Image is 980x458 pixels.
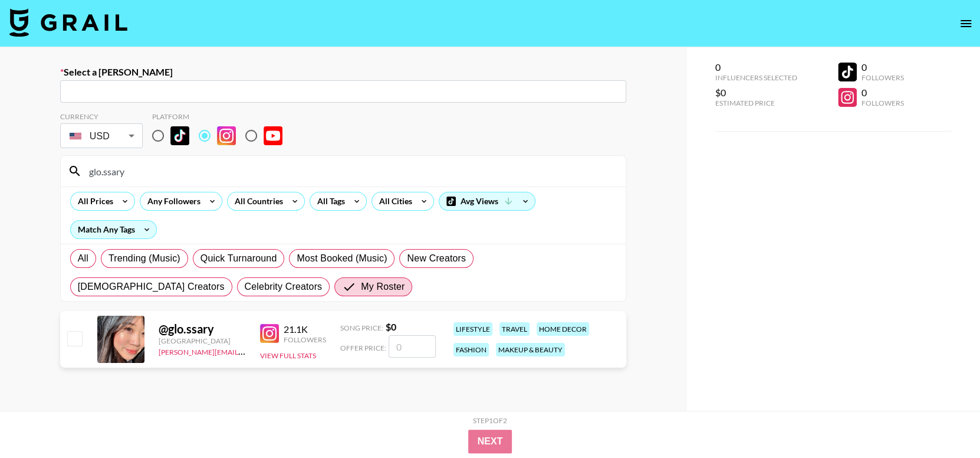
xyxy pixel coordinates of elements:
div: 0 [715,61,797,73]
div: $0 [715,87,797,99]
span: Trending (Music) [108,251,180,266]
span: My Roster [361,280,405,294]
div: All Cities [372,192,415,210]
img: Instagram [217,126,236,145]
div: Estimated Price [715,99,797,107]
div: 0 [861,61,904,73]
img: YouTube [264,126,282,145]
img: Instagram [260,324,279,343]
div: Platform [152,112,292,121]
button: Next [468,430,512,453]
span: Celebrity Creators [245,280,323,294]
div: Currency [60,112,143,121]
div: All Tags [310,192,347,210]
div: Any Followers [140,192,203,210]
div: home decor [537,322,589,336]
span: [DEMOGRAPHIC_DATA] Creators [78,280,225,294]
div: Influencers Selected [715,73,797,82]
div: Step 1 of 2 [473,416,507,425]
button: open drawer [954,12,978,35]
div: travel [499,322,530,336]
div: Followers [861,73,904,82]
img: Grail Talent [9,8,127,37]
div: Match Any Tags [71,221,156,238]
div: [GEOGRAPHIC_DATA] [159,336,246,345]
input: 0 [389,335,436,358]
div: All Prices [71,192,116,210]
label: Select a [PERSON_NAME] [60,66,626,78]
strong: $ 0 [386,321,396,332]
a: [PERSON_NAME][EMAIL_ADDRESS][PERSON_NAME][DOMAIN_NAME] [159,345,389,356]
span: Quick Turnaround [200,251,277,266]
div: @ glo.ssary [159,322,246,336]
div: All Countries [228,192,285,210]
div: Avg Views [439,192,535,210]
div: 0 [861,87,904,99]
span: Most Booked (Music) [297,251,387,266]
input: Search by User Name [82,162,619,181]
div: fashion [453,343,489,356]
div: USD [63,126,140,146]
img: TikTok [170,126,189,145]
div: Followers [284,335,326,344]
span: New Creators [407,251,466,266]
div: Followers [861,99,904,107]
span: All [78,251,88,266]
div: lifestyle [453,322,492,336]
span: Song Price: [340,323,383,332]
button: View Full Stats [260,351,316,360]
div: makeup & beauty [496,343,565,356]
span: Offer Price: [340,343,386,352]
div: 21.1K [284,323,326,335]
